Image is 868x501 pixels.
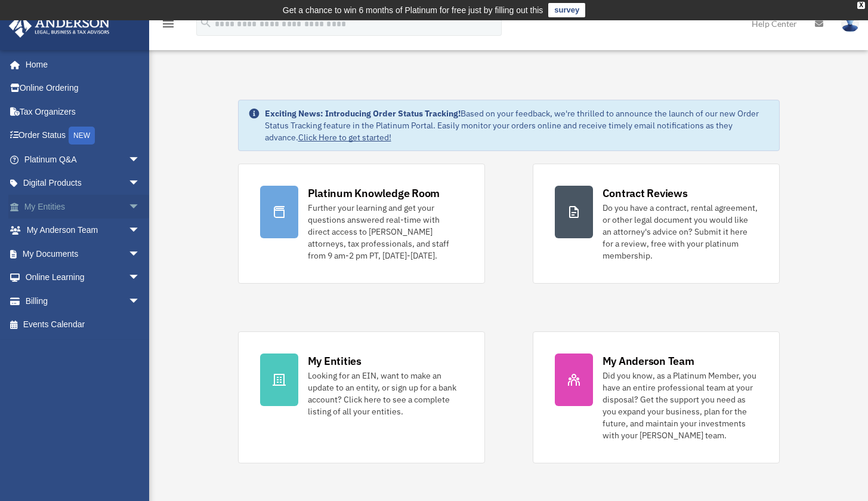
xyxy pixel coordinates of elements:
a: Online Learningarrow_drop_down [8,266,158,290]
a: menu [161,21,175,31]
a: Home [8,53,152,76]
a: Tax Organizers [8,100,158,124]
a: survey [548,3,585,17]
a: Order StatusNEW [8,124,158,148]
a: Platinum Knowledge Room Further your learning and get your questions answered real-time with dire... [238,164,485,284]
a: Online Ordering [8,76,158,100]
div: Did you know, as a Platinum Member, you have an entire professional team at your disposal? Get th... [603,370,758,441]
div: Do you have a contract, rental agreement, or other legal document you would like an attorney's ad... [603,202,758,262]
a: Billingarrow_drop_down [8,289,158,313]
span: arrow_drop_down [128,195,152,219]
div: Get a chance to win 6 months of Platinum for free just by filling out this [283,3,543,17]
a: Click Here to get started! [298,132,391,143]
span: arrow_drop_down [128,171,152,196]
i: search [199,16,212,29]
div: Platinum Knowledge Room [308,186,440,201]
a: My Documentsarrow_drop_down [8,242,158,266]
div: Looking for an EIN, want to make an update to an entity, or sign up for a bank account? Click her... [308,370,463,417]
strong: Exciting News: Introducing Order Status Tracking! [265,108,461,119]
img: Anderson Advisors Platinum Portal [5,14,113,38]
span: arrow_drop_down [128,147,152,172]
div: My Anderson Team [603,354,694,368]
a: My Anderson Team Did you know, as a Platinum Member, you have an entire professional team at your... [533,331,780,463]
img: User Pic [841,15,859,32]
a: Contract Reviews Do you have a contract, rental agreement, or other legal document you would like... [533,164,780,284]
div: close [857,2,865,9]
div: Further your learning and get your questions answered real-time with direct access to [PERSON_NAM... [308,202,463,262]
a: Platinum Q&Aarrow_drop_down [8,147,158,171]
div: NEW [69,127,95,145]
a: Digital Productsarrow_drop_down [8,171,158,195]
i: menu [161,17,175,31]
a: My Anderson Teamarrow_drop_down [8,219,158,242]
span: arrow_drop_down [128,289,152,313]
span: arrow_drop_down [128,219,152,243]
a: My Entities Looking for an EIN, want to make an update to an entity, or sign up for a bank accoun... [238,331,485,463]
a: Events Calendar [8,313,158,337]
div: My Entities [308,354,362,368]
div: Based on your feedback, we're thrilled to announce the launch of our new Order Status Tracking fe... [265,107,770,143]
div: Contract Reviews [603,186,688,201]
span: arrow_drop_down [128,266,152,290]
a: My Entitiesarrow_drop_down [8,195,158,219]
span: arrow_drop_down [128,242,152,266]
